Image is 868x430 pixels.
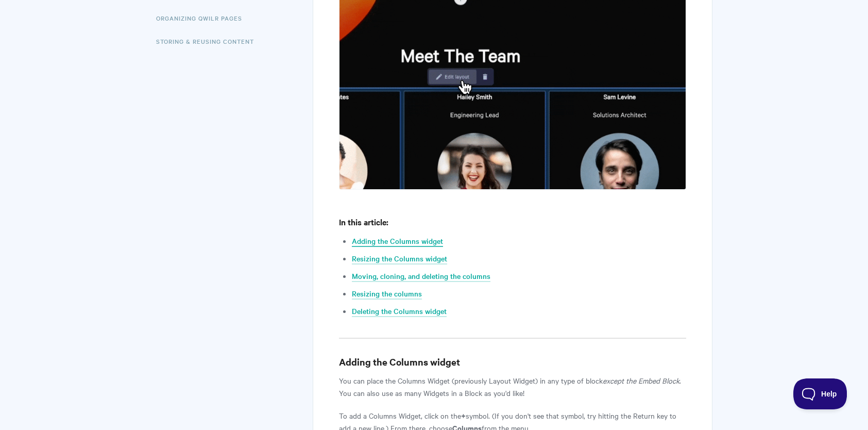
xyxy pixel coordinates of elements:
[603,375,679,386] em: except the Embed Block
[461,410,466,421] strong: +
[156,8,250,28] a: Organizing Qwilr Pages
[352,271,490,282] a: Moving, cloning, and deleting the columns
[352,288,422,300] a: Resizing the columns
[793,378,847,409] iframe: Toggle Customer Support
[339,216,388,227] strong: In this article:
[339,374,686,399] p: You can place the Columns Widget (previously Layout Widget) in any type of block . You can also u...
[352,306,447,317] a: Deleting the Columns widget
[339,355,686,369] h3: Adding the Columns widget
[156,31,262,52] a: Storing & Reusing Content
[352,236,443,247] a: Adding the Columns widget
[352,253,447,264] a: Resizing the Columns widget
